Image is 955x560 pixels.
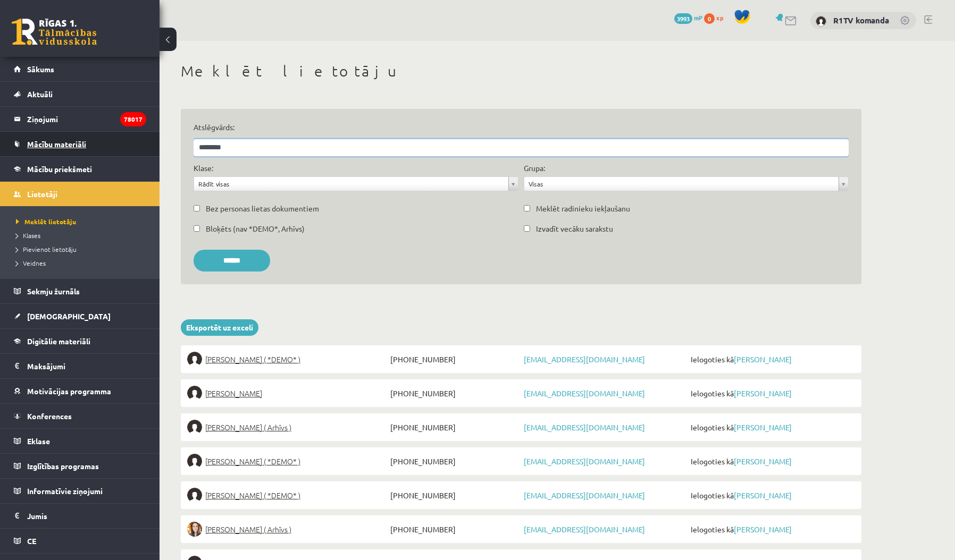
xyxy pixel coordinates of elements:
[688,454,855,469] span: Ielogoties kā
[27,354,146,378] legend: Maksājumi
[16,245,77,253] span: Pievienot lietotāju
[187,454,388,469] a: [PERSON_NAME] ( *DEMO* )
[388,420,521,435] span: [PHONE_NUMBER]
[524,490,645,500] a: [EMAIL_ADDRESS][DOMAIN_NAME]
[16,231,149,240] a: Klases
[16,217,149,226] a: Meklēt lietotāju
[205,386,262,401] span: [PERSON_NAME]
[194,177,518,191] a: Rādīt visas
[688,522,855,537] span: Ielogoties kā
[187,386,202,401] img: Darja Golubeva
[16,244,149,254] a: Pievienot lietotāju
[14,379,146,403] a: Motivācijas programma
[14,479,146,503] a: Informatīvie ziņojumi
[27,436,50,446] span: Eklase
[734,422,792,432] a: [PERSON_NAME]
[14,57,146,81] a: Sākums
[536,203,630,214] label: Meklēt radinieku iekļaušanu
[205,488,300,503] span: [PERSON_NAME] ( *DEMO* )
[734,524,792,534] a: [PERSON_NAME]
[27,511,47,521] span: Jumis
[716,13,723,22] span: xp
[536,223,613,234] label: Izvadīt vecāku sarakstu
[16,258,149,268] a: Veidnes
[14,504,146,528] a: Jumis
[187,386,388,401] a: [PERSON_NAME]
[388,522,521,537] span: [PHONE_NUMBER]
[16,231,40,240] span: Klases
[187,352,202,367] img: Aleksandra Golubeva
[187,522,388,537] a: [PERSON_NAME] ( Arhīvs )
[388,454,521,469] span: [PHONE_NUMBER]
[524,163,545,174] label: Grupa:
[14,404,146,428] a: Konferences
[704,13,715,24] span: 0
[181,62,861,80] h1: Meklēt lietotāju
[194,163,213,174] label: Klase:
[524,524,645,534] a: [EMAIL_ADDRESS][DOMAIN_NAME]
[524,456,645,466] a: [EMAIL_ADDRESS][DOMAIN_NAME]
[524,354,645,364] a: [EMAIL_ADDRESS][DOMAIN_NAME]
[27,286,80,296] span: Sekmju žurnāls
[688,352,855,367] span: Ielogoties kā
[14,132,146,156] a: Mācību materiāli
[27,486,103,496] span: Informatīvie ziņojumi
[388,386,521,401] span: [PHONE_NUMBER]
[12,19,97,45] a: Rīgas 1. Tālmācības vidusskola
[205,352,300,367] span: [PERSON_NAME] ( *DEMO* )
[14,354,146,378] a: Maksājumi
[27,189,57,199] span: Lietotāji
[833,15,889,26] a: R1TV komanda
[187,454,202,469] img: Jekaterina Golubeva
[27,107,146,131] legend: Ziņojumi
[734,354,792,364] a: [PERSON_NAME]
[388,352,521,367] span: [PHONE_NUMBER]
[187,522,202,537] img: Linda Golubeva
[181,319,258,336] a: Eksportēt uz exceli
[688,420,855,435] span: Ielogoties kā
[524,388,645,398] a: [EMAIL_ADDRESS][DOMAIN_NAME]
[187,488,202,503] img: Liāna Golubeva
[388,488,521,503] span: [PHONE_NUMBER]
[14,182,146,206] a: Lietotāji
[206,203,319,214] label: Bez personas lietas dokumentiem
[194,122,849,133] label: Atslēgvārds:
[187,420,388,435] a: [PERSON_NAME] ( Arhīvs )
[674,13,702,22] a: 3993 mP
[704,13,728,22] a: 0 xp
[14,107,146,131] a: Ziņojumi78017
[198,177,504,191] span: Rādīt visas
[524,422,645,432] a: [EMAIL_ADDRESS][DOMAIN_NAME]
[205,420,291,435] span: [PERSON_NAME] ( Arhīvs )
[27,461,99,471] span: Izglītības programas
[524,177,848,191] a: Visas
[27,386,111,396] span: Motivācijas programma
[206,223,305,234] label: Bloķēts (nav *DEMO*, Arhīvs)
[187,488,388,503] a: [PERSON_NAME] ( *DEMO* )
[205,454,300,469] span: [PERSON_NAME] ( *DEMO* )
[14,429,146,453] a: Eklase
[120,112,146,126] i: 78017
[27,139,86,149] span: Mācību materiāli
[688,488,855,503] span: Ielogoties kā
[734,490,792,500] a: [PERSON_NAME]
[734,388,792,398] a: [PERSON_NAME]
[27,536,36,546] span: CE
[27,64,54,74] span: Sākums
[14,454,146,478] a: Izglītības programas
[27,411,72,421] span: Konferences
[27,164,92,174] span: Mācību priekšmeti
[14,279,146,303] a: Sekmju žurnāls
[14,529,146,553] a: CE
[14,82,146,106] a: Aktuāli
[16,259,46,267] span: Veidnes
[688,386,855,401] span: Ielogoties kā
[27,89,53,99] span: Aktuāli
[14,157,146,181] a: Mācību priekšmeti
[205,522,291,537] span: [PERSON_NAME] ( Arhīvs )
[14,329,146,353] a: Digitālie materiāli
[529,177,834,191] span: Visas
[816,16,826,27] img: R1TV komanda
[734,456,792,466] a: [PERSON_NAME]
[694,13,702,22] span: mP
